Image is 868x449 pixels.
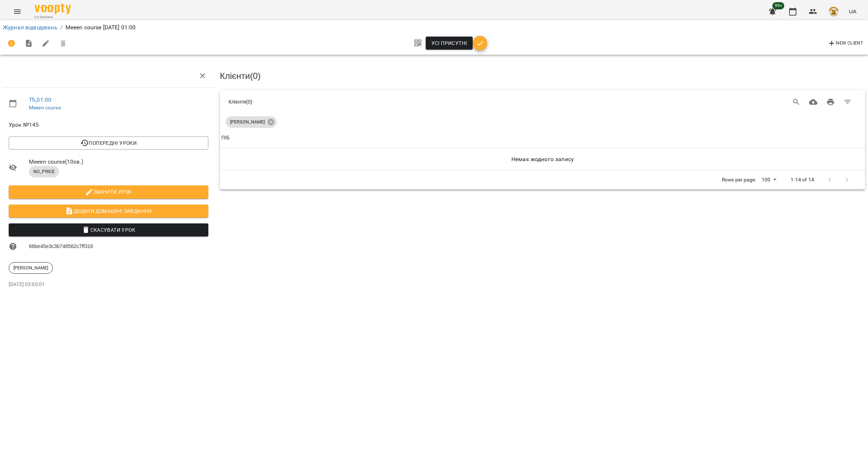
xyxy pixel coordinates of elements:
a: Th , 01:00 [29,96,51,103]
div: ПІБ [221,134,230,142]
button: Змінити урок [9,185,208,198]
div: 100 [759,175,779,185]
h3: Клієнти ( 0 ) [220,71,865,81]
a: Журнал відвідувань [3,24,58,31]
img: e4fadf5fdc8e1f4c6887bfc6431a60f1.png [829,7,839,17]
span: Meeen course ( 10 хв. ) [29,158,208,166]
button: Скасувати Урок [9,223,208,236]
button: Друк [822,93,839,111]
span: [PERSON_NAME] [226,119,269,125]
span: UA [849,8,856,15]
span: Додати домашнє завдання [14,207,203,215]
button: Додати домашнє завдання [9,205,208,218]
a: Meeen course [29,105,61,110]
span: [PERSON_NAME] [9,265,52,271]
span: NO_PRICE [29,168,59,175]
p: Rows per page: [722,176,756,184]
div: [PERSON_NAME] [226,116,277,128]
span: Змінити урок [14,188,203,196]
span: Усі присутні [431,39,467,47]
button: Фільтр [839,93,856,111]
button: Попередні уроки [9,137,208,150]
span: 99+ [773,2,784,9]
span: Попередні уроки [14,139,203,147]
button: Усі присутні [426,37,473,50]
nav: breadcrumb [3,23,865,32]
p: 1-14 of 14 [791,176,814,184]
button: Завантажити CSV [805,93,822,111]
button: Search [788,93,805,111]
span: New Client [827,39,863,48]
p: [DATE] 03:00:01 [9,281,208,288]
p: Meeen course [DATE] 01:00 [65,23,136,32]
span: Урок №145 [9,121,208,129]
div: [PERSON_NAME] [9,262,53,274]
span: Скасувати Урок [14,226,203,234]
div: Table Toolbar [220,90,865,113]
h6: Немає жодного запису [221,154,864,164]
li: 66be45e3c3b748562c7ff316 [3,239,214,254]
button: UA [846,5,859,18]
span: ПІБ [221,134,864,142]
img: Voopty Logo [35,4,71,14]
button: New Client [826,38,865,49]
li: / [60,23,63,32]
button: Menu [9,3,26,20]
div: Клієнти ( 0 ) [229,98,520,105]
span: For Business [35,15,71,20]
